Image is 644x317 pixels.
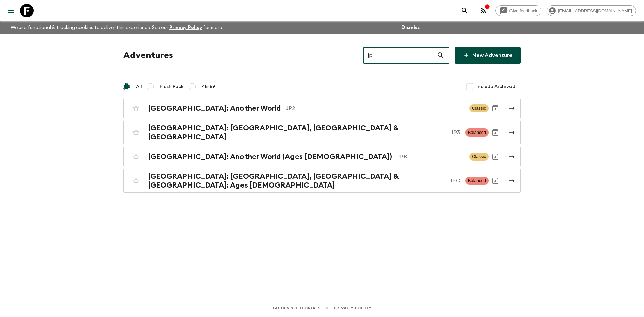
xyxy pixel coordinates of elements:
button: menu [4,4,17,17]
h2: [GEOGRAPHIC_DATA]: [GEOGRAPHIC_DATA], [GEOGRAPHIC_DATA] & [GEOGRAPHIC_DATA]: Ages [DEMOGRAPHIC_DATA] [148,172,444,190]
span: Classic [469,153,489,161]
span: Balanced [465,177,489,185]
a: [GEOGRAPHIC_DATA]: Another WorldJP2ClassicArchive [123,99,521,118]
a: [GEOGRAPHIC_DATA]: [GEOGRAPHIC_DATA], [GEOGRAPHIC_DATA] & [GEOGRAPHIC_DATA]JP3BalancedArchive [123,121,521,144]
span: Classic [469,104,489,112]
p: JPC [450,177,460,185]
p: JP2 [286,104,464,112]
div: [EMAIL_ADDRESS][DOMAIN_NAME] [547,5,636,16]
span: 45-59 [202,83,215,90]
p: JP3 [451,128,460,137]
a: Give feedback [495,5,541,16]
button: Archive [489,150,502,163]
h2: [GEOGRAPHIC_DATA]: Another World [148,104,281,113]
span: Include Archived [476,83,515,90]
span: Flash Pack [160,83,184,90]
a: New Adventure [455,47,521,64]
a: Privacy Policy [169,25,202,30]
a: Privacy Policy [334,304,371,312]
a: [GEOGRAPHIC_DATA]: [GEOGRAPHIC_DATA], [GEOGRAPHIC_DATA] & [GEOGRAPHIC_DATA]: Ages [DEMOGRAPHIC_DA... [123,169,521,193]
button: Archive [489,102,502,115]
p: We use functional & tracking cookies to deliver this experience. See our for more. [8,21,226,34]
a: Guides & Tutorials [273,304,321,312]
button: Archive [489,174,502,188]
p: JPB [397,153,464,161]
span: [EMAIL_ADDRESS][DOMAIN_NAME] [554,8,636,13]
button: search adventures [458,4,471,17]
h2: [GEOGRAPHIC_DATA]: [GEOGRAPHIC_DATA], [GEOGRAPHIC_DATA] & [GEOGRAPHIC_DATA] [148,124,445,141]
button: Dismiss [400,23,421,32]
span: All [136,83,142,90]
button: Archive [489,126,502,139]
span: Balanced [465,128,489,137]
span: Give feedback [506,8,541,13]
h1: Adventures [123,49,173,62]
h2: [GEOGRAPHIC_DATA]: Another World (Ages [DEMOGRAPHIC_DATA]) [148,152,392,161]
input: e.g. AR1, Argentina [363,46,437,65]
a: [GEOGRAPHIC_DATA]: Another World (Ages [DEMOGRAPHIC_DATA])JPBClassicArchive [123,147,521,166]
